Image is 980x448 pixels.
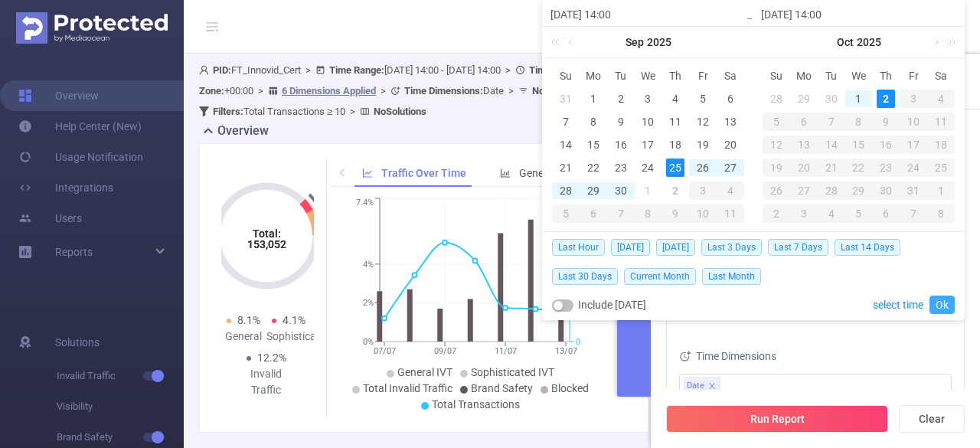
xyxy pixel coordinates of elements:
[338,168,347,177] i: icon: left
[607,204,635,223] div: 7
[763,159,790,177] div: 19
[635,204,662,223] div: 8
[694,113,712,131] div: 12
[612,90,630,108] div: 2
[624,268,696,285] span: Current Month
[221,329,266,345] div: General
[717,179,744,202] td: October 4, 2025
[899,405,965,433] button: Clear
[689,69,717,83] span: Fr
[552,133,580,156] td: September 14, 2025
[635,156,662,179] td: September 24, 2025
[717,64,744,87] th: Sat
[845,113,873,131] div: 8
[661,64,689,87] th: Thu
[666,90,684,108] div: 4
[252,227,280,240] tspan: Total:
[552,110,580,133] td: September 7, 2025
[18,203,82,234] a: Users
[557,136,575,154] div: 14
[18,172,113,203] a: Integrations
[721,90,740,108] div: 6
[217,122,269,140] h2: Overview
[689,202,717,225] td: October 10, 2025
[16,12,168,44] img: Protected Media
[790,64,818,87] th: Mon
[552,290,646,319] div: Include [DATE]
[835,27,855,57] a: Oct
[329,64,384,76] b: Time Range:
[374,106,426,117] b: No Solutions
[790,113,818,131] div: 6
[580,69,607,83] span: Mo
[767,90,786,108] div: 28
[927,136,955,154] div: 18
[666,181,684,200] div: 2
[243,366,289,398] div: Invalid Traffic
[927,87,955,110] td: October 4, 2025
[763,179,790,202] td: October 26, 2025
[927,69,955,83] span: Sa
[580,156,607,179] td: September 22, 2025
[835,239,900,256] span: Last 14 Days
[763,113,790,131] div: 5
[900,179,927,202] td: October 31, 2025
[855,27,883,57] a: 2025
[612,113,630,131] div: 9
[661,156,689,179] td: September 25, 2025
[580,202,607,225] td: October 6, 2025
[900,90,927,108] div: 3
[57,361,184,391] span: Invalid Traffic
[689,156,717,179] td: September 26, 2025
[679,350,776,362] span: Time Dimensions
[900,136,927,154] div: 17
[557,90,575,108] div: 31
[721,136,740,154] div: 20
[763,110,790,133] td: October 5, 2025
[18,142,143,172] a: Usage Notification
[494,346,516,356] tspan: 11/07
[845,69,873,83] span: We
[845,181,873,200] div: 29
[872,202,900,225] td: November 6, 2025
[818,113,845,131] div: 7
[584,113,603,131] div: 8
[552,268,618,285] span: Last 30 Days
[639,90,657,108] div: 3
[724,377,727,395] input: filter select
[721,113,740,131] div: 13
[554,346,577,356] tspan: 13/07
[551,382,589,394] span: Blocked
[939,27,959,57] a: Next year (Control + right)
[790,136,818,154] div: 13
[872,64,900,87] th: Thu
[552,202,580,225] td: October 5, 2025
[927,156,955,179] td: October 25, 2025
[929,296,955,314] a: Ok
[701,239,762,256] span: Last 3 Days
[872,204,900,223] div: 6
[257,352,286,364] span: 12.2%
[845,202,873,225] td: November 5, 2025
[900,113,927,131] div: 10
[763,133,790,156] td: October 12, 2025
[552,239,605,256] span: Last Hour
[576,337,580,347] tspan: 0
[763,202,790,225] td: November 2, 2025
[927,133,955,156] td: October 18, 2025
[57,391,184,422] span: Visibility
[237,314,260,326] span: 8.1%
[689,204,717,223] div: 10
[702,268,761,285] span: Last Month
[689,87,717,110] td: September 5, 2025
[790,69,818,83] span: Mo
[927,113,955,131] div: 11
[282,85,376,96] u: 6 Dimensions Applied
[763,156,790,179] td: October 19, 2025
[900,64,927,87] th: Fri
[580,64,607,87] th: Mon
[872,113,900,131] div: 9
[635,110,662,133] td: September 10, 2025
[872,156,900,179] td: October 23, 2025
[717,204,744,223] div: 11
